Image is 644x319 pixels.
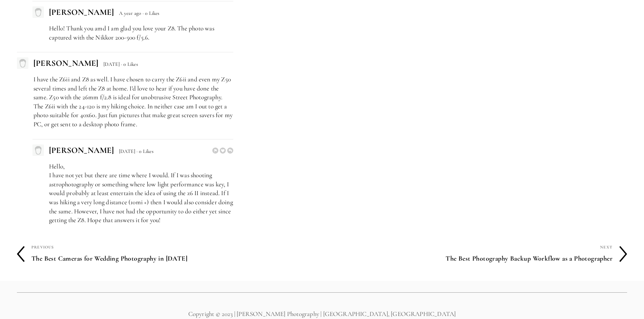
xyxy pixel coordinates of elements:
[119,148,135,154] span: [DATE]
[220,148,226,154] span: Like
[103,61,120,67] span: [DATE]
[31,251,322,266] h4: The Best Cameras for Wedding Photography in [DATE]
[17,310,627,319] p: Copyright © 2023 | [PERSON_NAME] Photography | [GEOGRAPHIC_DATA], [GEOGRAPHIC_DATA]
[227,148,233,154] span: Reply
[121,61,138,67] span: · 0 Likes
[49,7,114,17] span: [PERSON_NAME]
[143,10,160,16] span: · 0 Likes
[33,58,98,68] span: [PERSON_NAME]
[322,243,627,266] a: Next The Best Photography Backup Workflow as a Photographer
[49,162,233,225] p: Hello, I have not yet but there are time where I would. If I was shooting astrophotography or som...
[119,10,141,16] span: A year ago
[31,243,322,251] div: Previous
[17,243,322,266] a: Previous The Best Cameras for Wedding Photography in [DATE]
[212,148,218,154] span: Report
[137,148,153,154] span: · 0 Likes
[33,75,233,129] p: I have the Z6ii and Z8 as well. I have chosen to carry the Z6ii and even my Z50 several times and...
[49,145,114,155] span: [PERSON_NAME]
[49,24,233,42] p: Hello! Thank you amd I am glad you love your Z8. The photo was captured with the Nikkor 200-500 f...
[322,251,613,266] h4: The Best Photography Backup Workflow as a Photographer
[322,243,613,251] div: Next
